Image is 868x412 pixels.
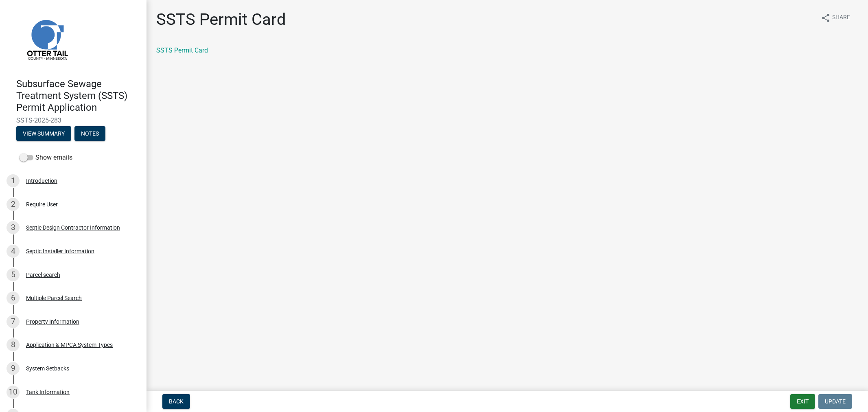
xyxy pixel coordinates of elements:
[26,225,120,230] div: Septic Design Contractor Information
[26,342,113,348] div: Application & MPCA System Types
[7,338,20,351] div: 8
[26,389,70,395] div: Tank Information
[156,10,286,29] h1: SSTS Permit Card
[16,131,71,138] wm-modal-confirm: Summary
[26,319,79,324] div: Property Information
[7,221,20,234] div: 3
[74,131,105,138] wm-modal-confirm: Notes
[156,46,208,54] a: SSTS Permit Card
[818,394,852,409] button: Update
[16,9,77,70] img: Otter Tail County, Minnesota
[814,10,857,26] button: shareShare
[16,126,71,141] button: View Summary
[26,202,58,207] div: Require User
[20,153,72,162] label: Show emails
[821,13,831,23] i: share
[26,272,60,278] div: Parcel search
[162,394,190,409] button: Back
[16,116,130,124] span: SSTS-2025-283
[790,394,815,409] button: Exit
[7,174,20,187] div: 1
[169,398,184,405] span: Back
[7,198,20,211] div: 2
[26,248,94,254] div: Septic Installer Information
[7,315,20,328] div: 7
[26,295,82,301] div: Multiple Parcel Search
[16,78,140,113] h4: Subsurface Sewage Treatment System (SSTS) Permit Application
[7,386,20,399] div: 10
[825,398,846,405] span: Update
[7,245,20,258] div: 4
[26,366,69,371] div: System Setbacks
[7,268,20,281] div: 5
[7,362,20,375] div: 9
[832,13,850,23] span: Share
[7,291,20,305] div: 6
[26,178,57,184] div: Introduction
[74,126,105,141] button: Notes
